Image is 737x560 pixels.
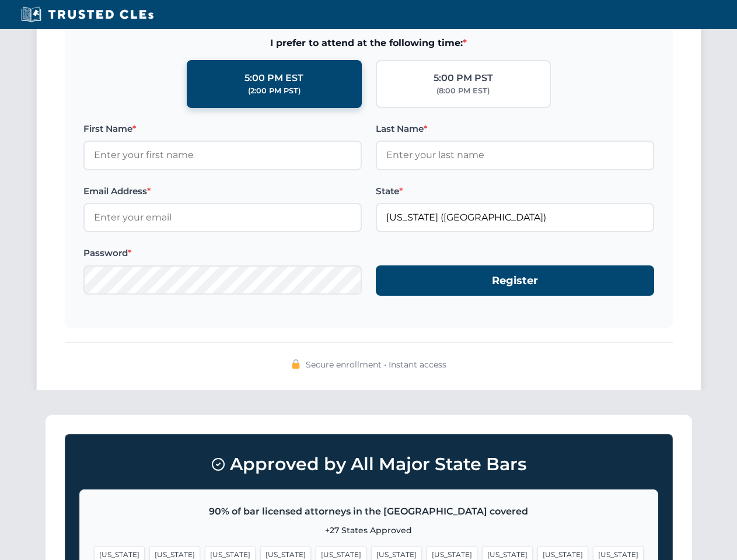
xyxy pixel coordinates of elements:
[291,359,301,369] img: 🔒
[376,203,654,232] input: California (CA)
[83,122,362,136] label: First Name
[376,184,654,198] label: State
[248,85,301,97] div: (2:00 PM PST)
[83,184,362,198] label: Email Address
[376,122,654,136] label: Last Name
[83,246,362,260] label: Password
[244,71,303,86] div: 5:00 PM EST
[83,203,362,232] input: Enter your email
[376,265,654,296] button: Register
[94,504,644,519] p: 90% of bar licensed attorneys in the [GEOGRAPHIC_DATA] covered
[434,71,493,86] div: 5:00 PM PST
[83,141,362,170] input: Enter your first name
[94,524,644,537] p: +27 States Approved
[83,36,654,51] span: I prefer to attend at the following time:
[436,85,490,97] div: (8:00 PM EST)
[376,141,654,170] input: Enter your last name
[306,358,446,371] span: Secure enrollment • Instant access
[18,6,157,23] img: Trusted CLEs
[79,449,658,480] h3: Approved by All Major State Bars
